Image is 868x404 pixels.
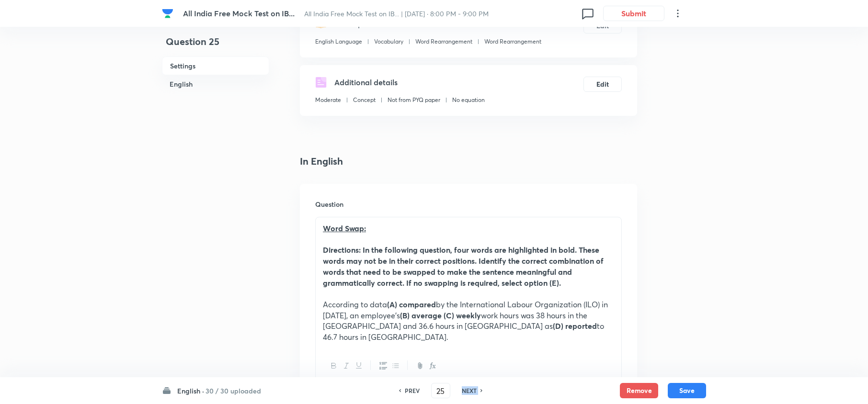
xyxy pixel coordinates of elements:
button: Submit [603,6,664,21]
h6: NEXT [462,386,477,395]
p: Word Rearrangement [415,37,472,46]
p: Not from PYQ paper [388,96,440,104]
h6: English · [177,386,204,396]
h6: Question [315,199,622,209]
strong: Directions: In the following question, four words are highlighted in bold. These words may not be... [323,245,604,287]
p: Moderate [315,96,341,104]
p: According to data by the International Labour Organization (ILO) in [DATE], an employee’s work ho... [323,299,614,343]
p: Vocabulary [374,37,403,46]
h6: Settings [162,56,269,75]
img: Company Logo [162,8,173,19]
strong: (B) average (C) weekly [400,310,481,320]
p: Word Rearrangement [484,37,541,46]
h6: PREV [405,386,420,395]
span: All India Free Mock Test on IB... [183,8,295,18]
button: Save [668,383,706,398]
h4: In English [300,154,637,168]
h6: 30 / 30 uploaded [206,386,261,396]
strong: (A) compared [387,299,436,309]
p: English Language [315,37,362,46]
p: Concept [353,96,376,104]
h5: Additional details [334,77,398,88]
span: All India Free Mock Test on IB... | [DATE] · 8:00 PM - 9:00 PM [304,9,489,18]
u: Word Swap: [323,223,366,233]
p: No equation [452,96,485,104]
button: Remove [620,383,658,398]
h4: Question 25 [162,34,269,56]
img: questionDetails.svg [315,77,327,88]
button: Edit [583,77,622,92]
h6: English [162,75,269,93]
strong: (D) reported [553,321,597,331]
a: Company Logo [162,8,175,19]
